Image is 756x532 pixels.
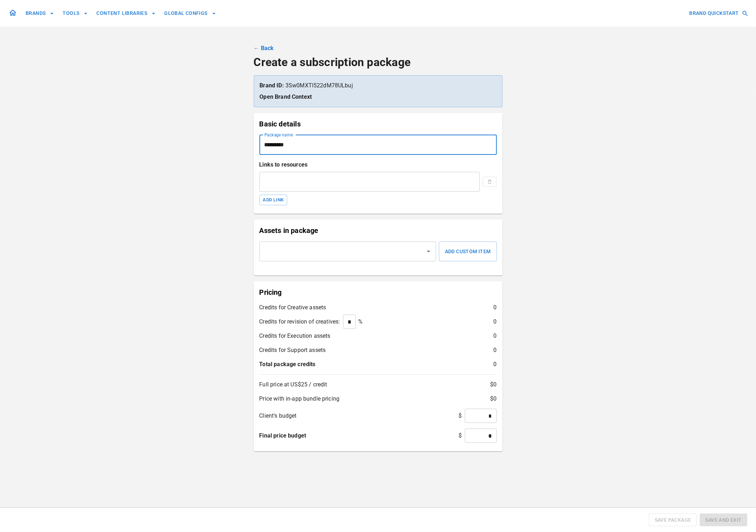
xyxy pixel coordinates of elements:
[493,360,497,369] p: 0
[259,346,326,354] p: Credits for Support assets
[359,317,363,326] p: %
[259,225,497,236] p: Assets in package
[254,44,274,53] a: ← Back
[23,7,57,20] button: BRANDS
[161,7,219,20] button: GLOBAL CONFIGS
[60,7,91,20] button: TOOLS
[259,317,340,326] p: Credits for revision of creatives:
[260,81,497,90] p: 3Sw0MXTl522dM78ULbuj
[254,55,503,70] h4: Create a subscription package
[260,93,312,100] a: Open Brand Context
[259,431,306,440] p: Final price budget
[259,287,497,298] p: Pricing
[687,7,750,20] button: BRAND QUICKSTART
[439,241,497,261] button: Add Custom Item
[260,82,284,89] strong: Brand ID:
[259,161,497,169] p: Links to resources
[259,380,327,389] p: Full price at US$25 / credit
[259,119,497,129] p: Basic details
[259,395,340,403] p: Price with in-app bundle pricing
[490,380,497,389] p: $ 0
[259,195,288,206] button: Add Link
[259,412,297,420] p: Client's budget
[93,7,159,20] button: CONTENT LIBRARIES
[493,346,497,354] p: 0
[459,412,462,420] p: $
[493,303,497,312] p: 0
[493,317,497,326] p: 0
[424,246,434,256] button: Open
[493,332,497,340] p: 0
[264,132,293,138] label: Package name
[259,332,331,340] p: Credits for Execution assets
[459,431,462,440] p: $
[490,395,497,403] p: $ 0
[259,360,316,369] p: Total package credits
[259,303,326,312] p: Credits for Creative assets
